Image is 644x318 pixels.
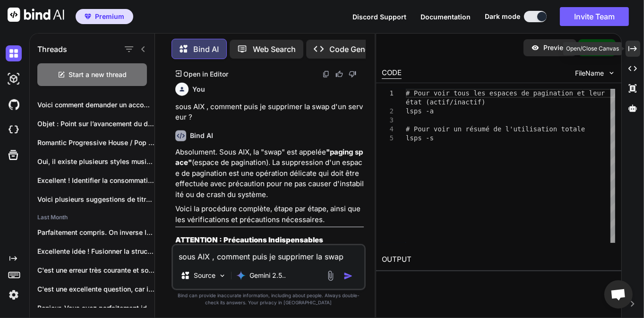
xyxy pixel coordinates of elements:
[85,14,91,19] img: premium
[37,266,155,275] p: C'est une erreur très courante et souvent...
[382,116,394,125] div: 3
[6,287,22,303] img: settings
[376,249,621,271] h2: OUTPUT
[382,125,394,134] div: 4
[382,68,402,79] div: CODE
[37,157,155,166] p: Oui, il existe plusieurs styles musicaux "
[249,271,286,280] p: Gemini 2.5..
[6,71,22,87] img: darkAi-studio
[352,12,406,22] button: Discord Support
[194,271,215,280] p: Source
[183,69,228,79] p: Open in Editor
[69,70,127,79] span: Start a new thread
[37,247,155,256] p: Excellente idée ! Fusionner la structure hypnotique...
[543,43,569,52] p: Preview
[382,107,394,116] div: 2
[175,147,364,200] p: Absolument. Sous AIX, la "swap" est appelée (espace de pagination). La suppression d'un espace de...
[406,125,585,133] span: # Pour voir un résumé de l'utilisation totale
[30,214,155,221] h2: Last Month
[175,204,364,225] p: Voici la procédure complète, étape par étape, ainsi que les vérifications et précautions nécessai...
[6,122,22,138] img: cloudideIcon
[352,13,406,21] span: Discord Support
[192,85,205,94] h6: You
[6,45,22,61] img: darkChat
[175,235,323,244] strong: ATTENTION : Précautions Indispensables
[218,272,226,280] img: Pick Models
[406,98,486,106] span: état (actif/inactif)
[608,69,616,77] img: chevron down
[531,43,540,52] img: preview
[8,8,64,22] img: Bind AI
[193,43,219,55] p: Bind AI
[335,70,343,78] img: like
[37,43,67,55] h1: Threads
[382,134,394,143] div: 5
[37,176,155,185] p: Excellent ! Identifier la consommation par thread...
[485,12,520,21] span: Dark mode
[37,195,155,204] p: Voici plusieurs suggestions de titres basées sur...
[190,131,213,140] h6: Bind AI
[37,284,155,294] p: C'est une excellente question, car il n'existe...
[172,292,366,306] p: Bind can provide inaccurate information, including about people. Always double-check its answers....
[560,7,629,26] button: Invite Team
[421,13,471,21] span: Documentation
[37,138,155,147] p: Romantic Progressive House / Pop Dance (soft...
[253,43,296,55] p: Web Search
[343,271,353,281] img: icon
[406,89,605,97] span: # Pour voir tous les espaces de pagination et leur
[95,12,124,21] span: Premium
[406,107,434,115] span: lsps -a
[37,100,155,110] p: Voici comment demander un accompagnement par un...
[329,43,386,55] p: Code Generator
[37,228,155,237] p: Parfaitement compris. On inverse la recette :...
[575,69,604,78] span: FileName
[421,12,471,22] button: Documentation
[349,70,356,78] img: dislike
[322,70,330,78] img: copy
[382,89,394,98] div: 1
[563,42,622,55] div: Open/Close Canvas
[406,134,434,142] span: lsps -s
[37,119,155,129] p: Objet : Point sur l’avancement du dossier...
[325,270,336,281] img: attachment
[175,102,364,123] p: sous AIX , comment puis je supprimer la swap d'un serveur ?
[236,271,246,280] img: Gemini 2.5 Pro
[6,96,22,112] img: githubDark
[37,303,155,313] p: Bonjour, Vous avez parfaitement identifié le problème...
[76,9,133,24] button: premiumPremium
[604,280,633,309] div: Ouvrir le chat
